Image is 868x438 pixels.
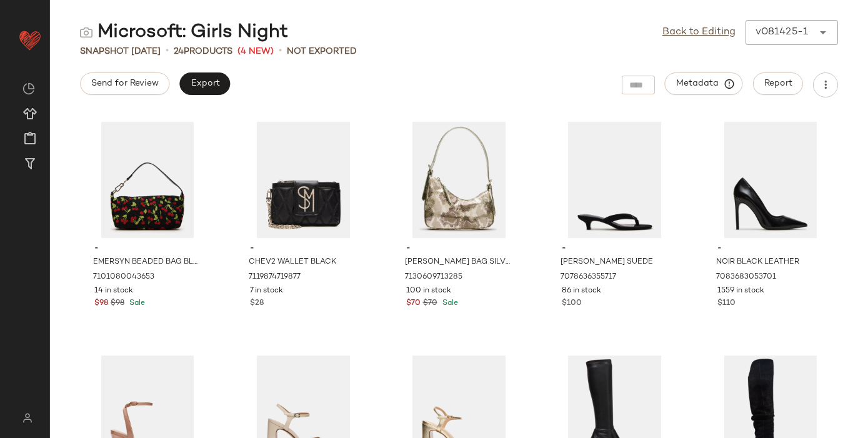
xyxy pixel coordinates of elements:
[764,79,792,89] span: Report
[249,257,336,268] span: CHEV2 WALLET BLACK
[127,299,145,307] span: Sale
[249,272,301,283] span: 7119874719877
[562,298,582,309] span: $100
[287,45,357,58] span: Not Exported
[756,25,808,40] div: v081425-1
[396,122,522,238] img: STEVEMADDEN_BAGS_BSMITH_SILVER-SNAKE_01_b1e507b9-6a7f-4dc5-8dff-802aaea615b3.jpg
[562,286,601,297] span: 86 in stock
[406,286,451,297] span: 100 in stock
[166,44,169,59] span: •
[80,45,161,58] span: Snapshot [DATE]
[17,27,42,52] img: heart_red.DM2ytmEG.svg
[15,413,39,423] img: svg%3e
[93,272,154,283] span: 7101080043653
[423,298,437,309] span: $70
[665,72,743,95] button: Metadata
[237,45,274,58] span: (4 New)
[240,122,366,238] img: STEVEMADDEN_HANDBAGS_BCHEV2_BLACK.jpg
[716,257,799,268] span: NOIR BLACK LEATHER
[80,20,288,45] div: Microsoft: Girls Night
[279,44,282,59] span: •
[406,243,512,254] span: -
[80,26,92,39] img: svg%3e
[84,122,211,238] img: STEVEMADDEN_HANDBAGS_BEMERSYN_BLACK-MULTI.jpg
[174,47,184,56] span: 24
[561,272,616,283] span: 7078636355717
[22,82,35,95] img: svg%3e
[552,122,678,238] img: STEVEMADDEN_SHOES_TRACIE_BLACK-SUEDE_01.jpg
[179,72,230,95] button: Export
[716,272,776,283] span: 7083683053701
[707,122,834,238] img: STEVEMADDEN_SHOES_NOIR_BLACK-LEATHER_01.jpg
[717,243,824,254] span: -
[561,257,653,268] span: [PERSON_NAME] SUEDE
[91,79,159,89] span: Send for Review
[250,298,264,309] span: $28
[250,243,356,254] span: -
[94,243,201,254] span: -
[406,298,421,309] span: $70
[93,257,199,268] span: EMERSYN BEADED BAG BLACK MULTI
[190,79,219,89] span: Export
[94,298,108,309] span: $98
[676,78,732,89] span: Metadata
[717,286,764,297] span: 1559 in stock
[440,299,458,307] span: Sale
[174,45,232,58] div: Products
[250,286,283,297] span: 7 in stock
[405,257,511,268] span: [PERSON_NAME] BAG SILVER SNAKE
[80,72,169,95] button: Send for Review
[562,243,668,254] span: -
[662,25,736,40] a: Back to Editing
[753,72,803,95] button: Report
[717,298,736,309] span: $110
[94,286,133,297] span: 14 in stock
[405,272,462,283] span: 7130609713285
[111,298,124,309] span: $98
